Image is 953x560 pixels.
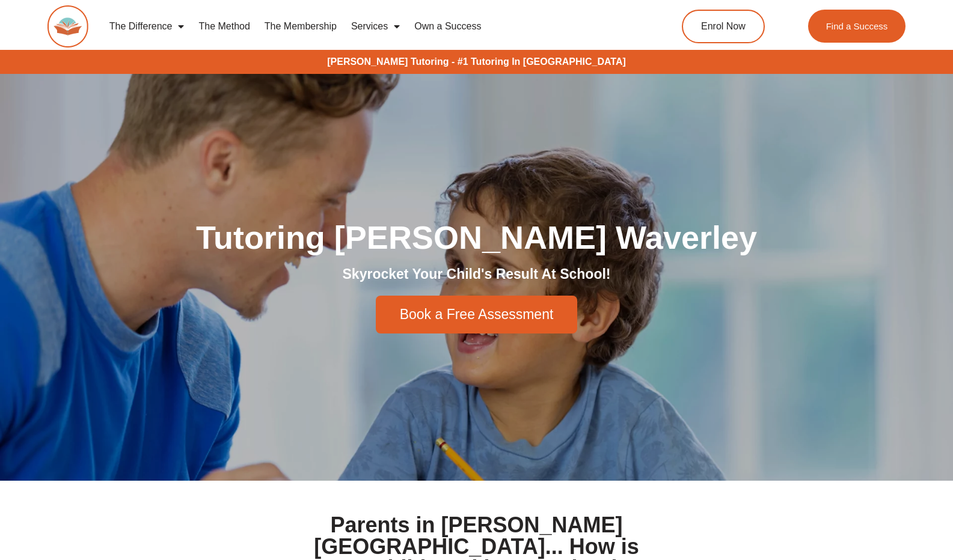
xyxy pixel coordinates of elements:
a: The Method [191,13,257,40]
nav: Menu [102,13,633,40]
a: The Membership [257,13,344,40]
a: The Difference [102,13,192,40]
span: Book a Free Assessment [400,308,554,321]
a: Book a Free Assessment [376,296,578,333]
span: Find a Success [826,22,887,31]
a: Enrol Now [682,10,765,43]
span: Enrol Now [701,22,746,31]
a: Find a Success [807,10,906,43]
h1: Tutoring [PERSON_NAME] Waverley [140,221,814,254]
a: Own a Success [407,13,488,40]
a: Services [344,13,407,40]
h2: Skyrocket Your Child's Result At School! [140,266,814,284]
